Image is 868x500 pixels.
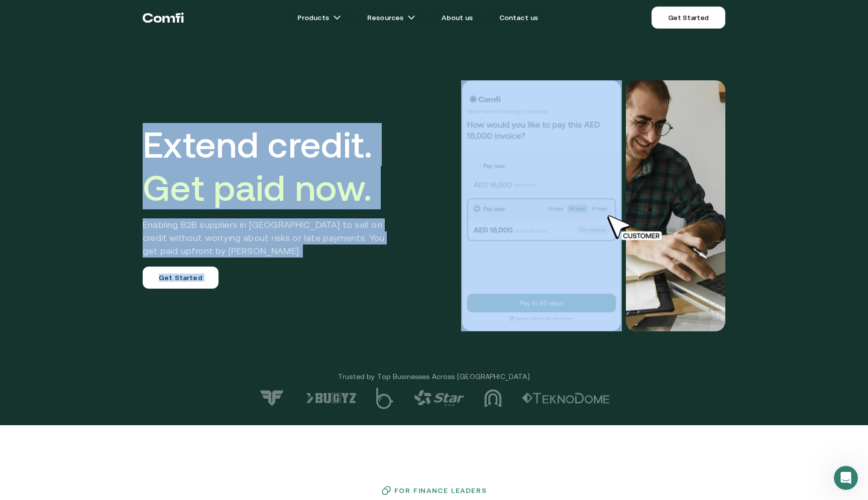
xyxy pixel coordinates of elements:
[333,14,341,22] img: arrow icons
[381,485,391,495] img: finance
[285,8,353,28] a: Productsarrow icons
[407,14,415,22] img: arrow icons
[306,393,356,404] img: logo-6
[461,80,622,331] img: Would you like to pay this AED 18,000.00 invoice?
[143,3,184,33] a: Return to the top of the Comfi home page
[355,8,427,28] a: Resourcesarrow icons
[143,218,399,258] h2: Enabling B2B suppliers in [GEOGRAPHIC_DATA] to sell on credit without worrying about risks or lat...
[834,466,858,490] iframe: Intercom live chat
[258,390,286,407] img: logo-7
[143,167,372,208] span: Get paid now.
[143,123,399,209] h1: Extend credit.
[143,267,219,289] a: Get Started
[522,393,610,404] img: logo-2
[394,486,487,494] h3: For Finance Leaders
[626,80,725,331] img: Would you like to pay this AED 18,000.00 invoice?
[414,390,464,406] img: logo-4
[484,389,502,407] img: logo-3
[487,8,551,28] a: Contact us
[600,214,673,242] img: cursor
[652,7,725,29] a: Get Started
[429,8,485,28] a: About us
[376,388,394,409] img: logo-5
